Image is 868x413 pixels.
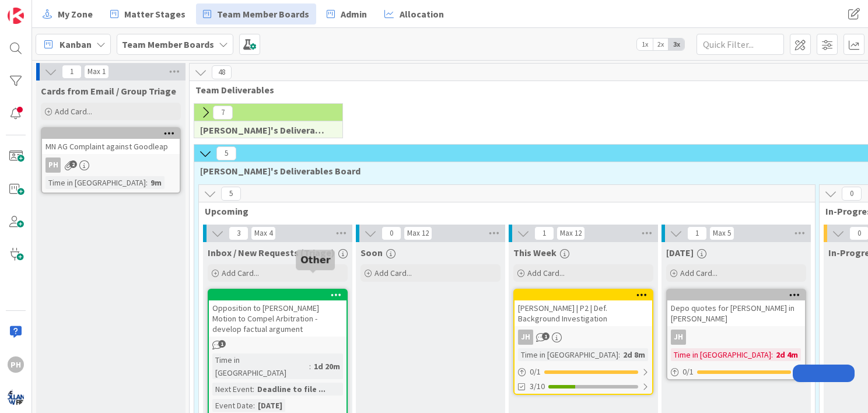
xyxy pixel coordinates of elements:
div: PH [42,157,180,173]
span: : [309,360,311,373]
span: 0 [381,226,401,240]
span: Allocation [400,7,444,21]
span: 2x [653,38,668,50]
span: : [253,383,254,395]
span: Upcoming [205,205,800,217]
div: Opposition to [PERSON_NAME] Motion to Compel Arbitration - develop factual argument [209,290,346,337]
span: 1 [542,332,549,340]
a: Admin [320,3,374,24]
span: 1 [62,65,82,79]
span: 0 / 1 [682,366,694,378]
div: Time in [GEOGRAPHIC_DATA] [671,348,771,361]
div: [PERSON_NAME] | P2 | Def. Background Investigation [514,300,652,326]
input: Quick Filter... [696,34,784,55]
div: JH [671,330,686,345]
div: Max 12 [560,230,582,236]
span: 1 [687,226,707,240]
span: : [771,348,773,361]
div: JH [667,330,805,345]
span: : [146,176,148,189]
div: Depo quotes for [PERSON_NAME] in [PERSON_NAME] [667,290,805,326]
span: Add Card... [55,106,92,117]
a: Matter Stages [103,3,192,24]
span: Soon [360,247,383,258]
span: 1 [534,226,554,240]
span: Add Card... [222,268,259,278]
span: 3 [229,226,249,240]
div: Next Event [212,383,253,395]
div: 0/1 [514,365,652,379]
div: 1d 20m [311,360,343,373]
div: Time in [GEOGRAPHIC_DATA] [212,353,309,379]
span: 48 [212,65,232,79]
div: Depo quotes for [PERSON_NAME] in [PERSON_NAME] [667,300,805,326]
div: Max 5 [713,230,731,236]
a: Allocation [377,3,451,24]
span: Cards from Email / Group Triage [41,85,176,97]
div: [PERSON_NAME] | P2 | Def. Background Investigation [514,290,652,326]
span: 0 / 1 [530,366,541,378]
div: PH [8,356,24,373]
span: Add Card... [374,268,412,278]
div: [DATE] [255,399,285,412]
span: Team Member Boards [217,7,309,21]
div: 0/1 [667,365,805,379]
div: MN AG Complaint against Goodleap [42,139,180,154]
span: This Week [513,247,556,258]
div: Event Date [212,399,253,412]
span: Add Card... [680,268,717,278]
span: Inbox / New Requests (Triage) [208,247,335,258]
div: 9m [148,176,164,189]
span: Today [666,247,694,258]
div: Time in [GEOGRAPHIC_DATA] [518,348,618,361]
span: Matter Stages [124,7,185,21]
span: : [253,399,255,412]
h5: Other [300,254,330,265]
span: 5 [216,146,236,160]
span: 3/10 [530,380,545,393]
div: 2d 8m [620,348,648,361]
span: 1x [637,38,653,50]
a: My Zone [36,3,100,24]
div: Max 4 [254,230,272,236]
span: 7 [213,106,233,120]
div: PH [45,157,61,173]
span: Jamie's Deliverables Board [200,124,328,136]
div: Max 1 [87,69,106,75]
span: My Zone [58,7,93,21]
b: Team Member Boards [122,38,214,50]
div: JH [514,330,652,345]
div: Time in [GEOGRAPHIC_DATA] [45,176,146,189]
div: Opposition to [PERSON_NAME] Motion to Compel Arbitration - develop factual argument [209,300,346,337]
span: Add Card... [527,268,565,278]
span: Admin [341,7,367,21]
a: Team Member Boards [196,3,316,24]
div: JH [518,330,533,345]
span: Kanban [60,37,92,51]
div: Max 12 [407,230,429,236]
div: 2d 4m [773,348,801,361]
span: 0 [842,187,862,201]
span: 1 [218,340,226,348]
span: 2 [69,160,77,168]
span: 3x [668,38,684,50]
img: avatar [8,389,24,405]
span: : [618,348,620,361]
span: 5 [221,187,241,201]
div: MN AG Complaint against Goodleap [42,128,180,154]
div: Deadline to file ... [254,383,328,395]
img: Visit kanbanzone.com [8,8,24,24]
